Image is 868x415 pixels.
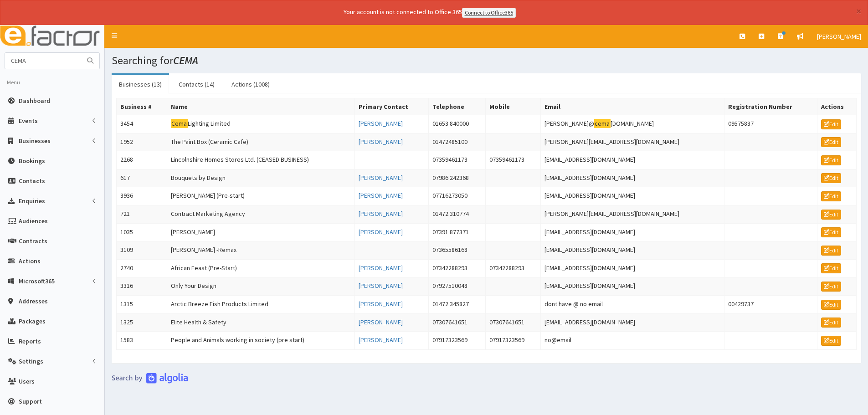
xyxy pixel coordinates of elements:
[163,7,696,18] div: Your account is not connected to Office 365
[821,300,841,310] a: Edit
[117,187,167,205] td: 3936
[541,332,724,350] td: no@email
[541,187,724,205] td: [EMAIL_ADDRESS][DOMAIN_NAME]
[541,223,724,241] td: [EMAIL_ADDRESS][DOMAIN_NAME]
[724,98,817,115] th: Registration Number
[167,115,354,133] td: Lighting Limited
[19,217,48,225] span: Audiences
[429,241,486,260] td: 07365586168
[817,32,861,41] span: [PERSON_NAME]
[117,277,167,296] td: 3316
[117,151,167,169] td: 2268
[541,151,724,169] td: [EMAIL_ADDRESS][DOMAIN_NAME]
[117,295,167,313] td: 1315
[541,115,724,133] td: [PERSON_NAME]@ [DOMAIN_NAME]
[5,53,82,69] input: Search...
[821,137,841,147] a: Edit
[821,318,841,328] a: Edit
[429,313,486,332] td: 07307641651
[429,98,486,115] th: Telephone
[112,373,188,384] img: search-by-algolia-light-background.png
[19,117,38,125] span: Events
[117,332,167,350] td: 1583
[19,257,41,265] span: Actions
[821,246,841,256] a: Edit
[817,98,856,115] th: Actions
[117,169,167,187] td: 617
[167,259,354,277] td: African Feast (Pre-Start)
[429,295,486,313] td: 01472 345827
[359,119,403,128] a: [PERSON_NAME]
[117,313,167,332] td: 1325
[724,115,817,133] td: 09575837
[359,264,403,272] a: [PERSON_NAME]
[429,133,486,151] td: 01472485100
[359,228,403,236] a: [PERSON_NAME]
[429,332,486,350] td: 07917323569
[856,6,861,16] button: ×
[486,151,541,169] td: 07359461173
[117,223,167,241] td: 1035
[171,119,188,128] mark: Cema
[541,98,724,115] th: Email
[117,241,167,260] td: 3109
[19,277,55,285] span: Microsoft365
[167,169,354,187] td: Bouquets by Design
[173,53,198,67] i: CEMA
[429,169,486,187] td: 07986 242368
[117,133,167,151] td: 1952
[541,133,724,151] td: [PERSON_NAME][EMAIL_ADDRESS][DOMAIN_NAME]
[429,259,486,277] td: 07342288293
[359,210,403,218] a: [PERSON_NAME]
[167,187,354,205] td: [PERSON_NAME] (Pre-start)
[541,313,724,332] td: [EMAIL_ADDRESS][DOMAIN_NAME]
[821,282,841,292] a: Edit
[167,295,354,313] td: Arctic Breeze Fish Products Limited
[359,174,403,182] a: [PERSON_NAME]
[486,332,541,350] td: 07917323569
[821,191,841,201] a: Edit
[486,259,541,277] td: 07342288293
[359,336,403,344] a: [PERSON_NAME]
[429,115,486,133] td: 01653 840000
[541,277,724,296] td: [EMAIL_ADDRESS][DOMAIN_NAME]
[486,98,541,115] th: Mobile
[167,313,354,332] td: Elite Health & Safety
[19,317,46,325] span: Packages
[821,210,841,220] a: Edit
[19,97,50,105] span: Dashboard
[821,155,841,165] a: Edit
[354,98,428,115] th: Primary Contact
[167,277,354,296] td: Only Your Design
[359,191,403,200] a: [PERSON_NAME]
[724,295,817,313] td: 00429737
[117,115,167,133] td: 3454
[429,223,486,241] td: 07391 877371
[359,138,403,146] a: [PERSON_NAME]
[541,295,724,313] td: dont have @ no email
[167,332,354,350] td: People and Animals working in society (pre start)
[541,259,724,277] td: [EMAIL_ADDRESS][DOMAIN_NAME]
[429,205,486,223] td: 01472 310774
[117,259,167,277] td: 2740
[541,241,724,260] td: [EMAIL_ADDRESS][DOMAIN_NAME]
[359,318,403,326] a: [PERSON_NAME]
[359,282,403,290] a: [PERSON_NAME]
[167,133,354,151] td: The Paint Box (Ceramic Cafe)
[171,75,222,94] a: Contacts (14)
[19,377,35,385] span: Users
[19,237,47,245] span: Contracts
[19,177,45,185] span: Contacts
[821,336,841,346] a: Edit
[429,187,486,205] td: 07716273050
[117,205,167,223] td: 721
[167,151,354,169] td: Lincolnshire Homes Stores Ltd. (CEASED BUSINESS)
[19,397,42,405] span: Support
[167,241,354,260] td: [PERSON_NAME] -Remax
[541,205,724,223] td: [PERSON_NAME][EMAIL_ADDRESS][DOMAIN_NAME]
[167,98,354,115] th: Name
[117,98,167,115] th: Business #
[112,55,861,67] h1: Searching for
[810,25,868,48] a: [PERSON_NAME]
[19,137,51,145] span: Businesses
